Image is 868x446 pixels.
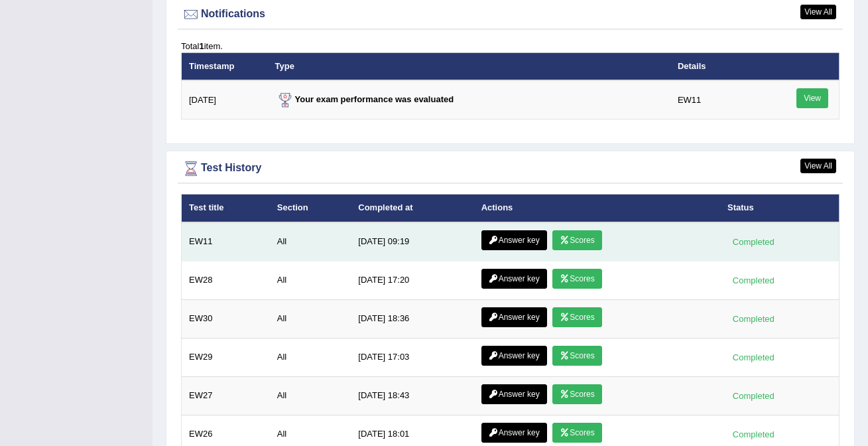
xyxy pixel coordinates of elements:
[727,427,779,441] div: Completed
[481,423,547,443] a: Answer key
[182,80,268,119] td: [DATE]
[351,261,473,299] td: [DATE] 17:20
[481,346,547,366] a: Answer key
[275,94,454,104] strong: Your exam performance was evaluated
[727,350,779,364] div: Completed
[182,338,270,376] td: EW29
[270,338,351,376] td: All
[182,194,270,222] th: Test title
[796,88,828,108] a: View
[270,194,351,222] th: Section
[727,312,779,326] div: Completed
[270,376,351,415] td: All
[481,307,547,327] a: Answer key
[182,261,270,299] td: EW28
[181,40,839,52] div: Total item.
[351,299,473,338] td: [DATE] 18:36
[270,222,351,261] td: All
[182,52,268,80] th: Timestamp
[351,376,473,415] td: [DATE] 18:43
[481,384,547,404] a: Answer key
[351,338,473,376] td: [DATE] 17:03
[182,222,270,261] td: EW11
[727,235,779,249] div: Completed
[552,269,601,289] a: Scores
[474,194,720,222] th: Actions
[270,261,351,299] td: All
[552,384,601,404] a: Scores
[182,299,270,338] td: EW30
[351,222,473,261] td: [DATE] 09:19
[670,52,760,80] th: Details
[181,159,839,179] div: Test History
[800,159,836,173] a: View All
[552,230,601,250] a: Scores
[351,194,473,222] th: Completed at
[481,269,547,289] a: Answer key
[181,5,839,25] div: Notifications
[670,80,760,119] td: EW11
[270,299,351,338] td: All
[800,5,836,19] a: View All
[552,346,601,366] a: Scores
[481,230,547,250] a: Answer key
[199,41,204,51] b: 1
[720,194,839,222] th: Status
[727,389,779,403] div: Completed
[552,307,601,327] a: Scores
[727,273,779,287] div: Completed
[268,52,670,80] th: Type
[552,423,601,443] a: Scores
[182,376,270,415] td: EW27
